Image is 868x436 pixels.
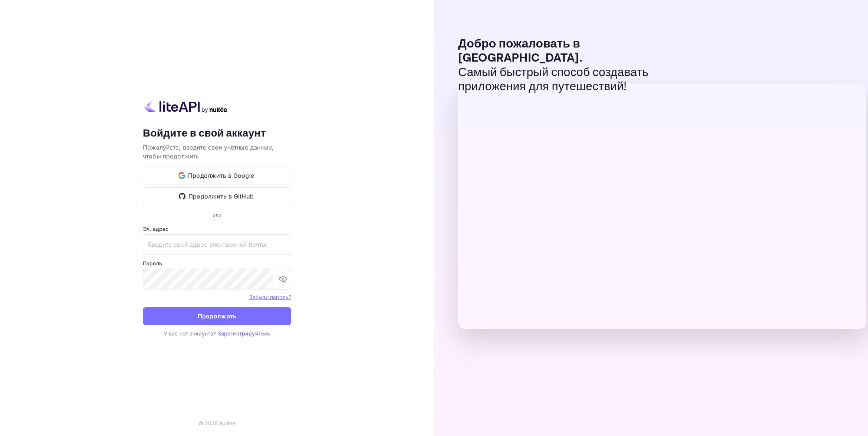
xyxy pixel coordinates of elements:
button: переключить видимость пароля [276,272,290,286]
button: Продолжить в Google [143,167,291,184]
p: или [213,211,221,219]
img: Предварительный просмотр панели управления liteAPI [458,83,866,329]
a: Зарегистрируйтесь [218,330,270,337]
img: liteapi [143,99,228,113]
p: Самый быстрый способ создавать приложения для путешествий! [458,66,662,94]
a: Забыли пароль? [249,294,291,300]
p: © 2025 Nuitee [198,419,236,427]
p: Добро пожаловать в [GEOGRAPHIC_DATA]. [458,37,662,66]
p: Пожалуйста, введите свои учётные данные, чтобы продолжить [143,143,291,161]
label: Эл. адрес [143,225,291,233]
input: Введите свой адрес электронной почты [143,234,291,255]
label: Пароль [143,259,291,267]
button: Продолжать [143,307,291,325]
p: У вас нет аккаунта? [143,330,291,337]
a: Забыли пароль? [249,293,291,301]
button: Продолжить в GitHub [143,187,291,205]
h4: Войдите в свой аккаунт [143,127,291,140]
